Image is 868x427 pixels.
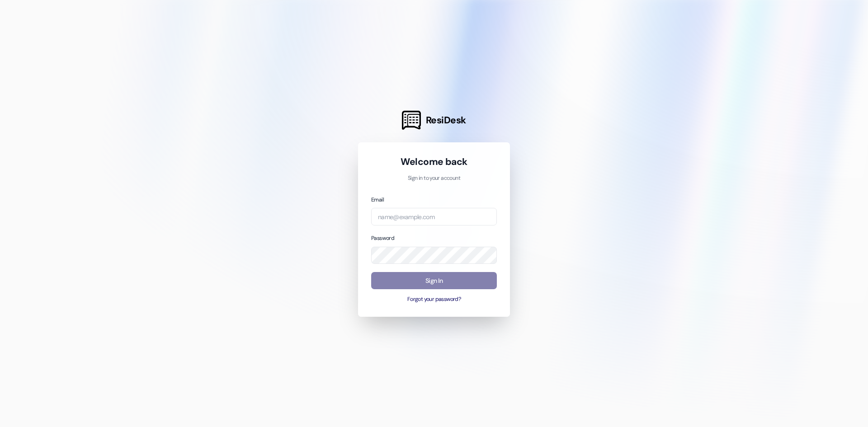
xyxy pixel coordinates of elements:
p: Sign in to your account [371,174,497,183]
button: Sign In [371,272,497,290]
img: ResiDesk Logo [402,111,421,130]
button: Forgot your password? [371,296,497,304]
label: Password [371,235,394,242]
span: ResiDesk [426,114,466,127]
h1: Welcome back [371,155,497,168]
label: Email [371,196,384,203]
input: name@example.com [371,208,497,225]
